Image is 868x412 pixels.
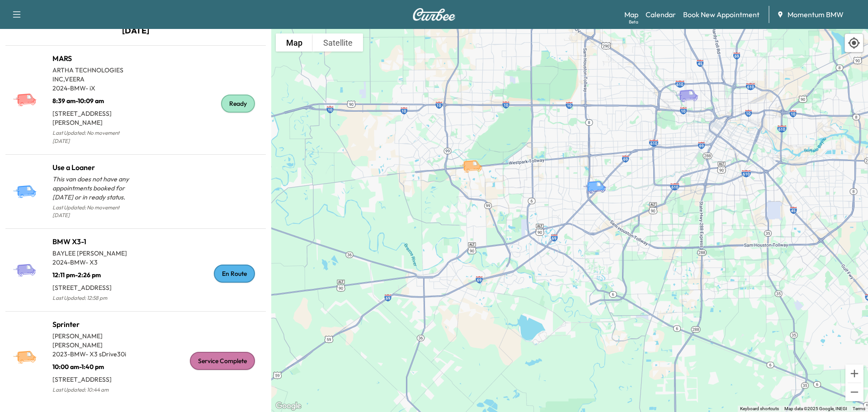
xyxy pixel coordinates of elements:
[52,267,136,279] p: 12:11 pm - 2:26 pm
[52,84,136,93] p: 2024 - BMW - iX
[52,202,136,222] p: Last Updated: No movement [DATE]
[412,8,456,21] img: Curbee Logo
[52,105,136,127] p: [STREET_ADDRESS][PERSON_NAME]
[52,175,136,202] p: This van does not have any appointments booked for [DATE] or in ready status.
[52,258,136,267] p: 2024 - BMW - X3
[52,384,136,396] p: Last Updated: 10:44 am
[274,400,303,412] a: Open this area in Google Maps (opens a new window)
[52,292,136,304] p: Last Updated: 12:58 pm
[52,359,136,371] p: 10:00 am - 1:40 pm
[675,80,707,95] gmp-advanced-marker: BMW X3-1
[190,352,255,370] div: Service Complete
[52,331,136,350] p: [PERSON_NAME] [PERSON_NAME]
[784,406,847,411] span: Map data ©2025 Google, INEGI
[845,383,863,401] button: Zoom out
[740,406,779,412] button: Keyboard shortcuts
[52,162,136,173] h1: Use a Loaner
[646,9,676,20] a: Calendar
[52,127,136,147] p: Last Updated: No movement [DATE]
[624,9,638,20] a: MapBeta
[844,33,863,52] div: Recenter map
[221,95,255,113] div: Ready
[583,171,614,187] gmp-advanced-marker: Use a Loaner
[214,265,255,283] div: En Route
[52,236,136,247] h1: BMW X3-1
[52,319,136,330] h1: Sprinter
[629,19,638,25] div: Beta
[845,365,863,383] button: Zoom in
[274,400,303,412] img: Google
[276,33,313,52] button: Show street map
[853,406,865,411] a: Terms (opens in new tab)
[313,33,363,52] button: Show satellite imagery
[52,279,136,292] p: [STREET_ADDRESS]
[52,249,136,258] p: BAYLEE [PERSON_NAME]
[52,350,136,359] p: 2023 - BMW - X3 sDrive30i
[52,53,136,64] h1: MARS
[788,9,844,20] span: Momentum BMW
[52,66,136,84] p: ARTHA TECHNOLOGIES INC,VEERA
[52,371,136,384] p: [STREET_ADDRESS]
[459,150,491,166] gmp-advanced-marker: Sprinter
[683,9,759,20] a: Book New Appointment
[52,93,136,105] p: 8:39 am - 10:09 am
